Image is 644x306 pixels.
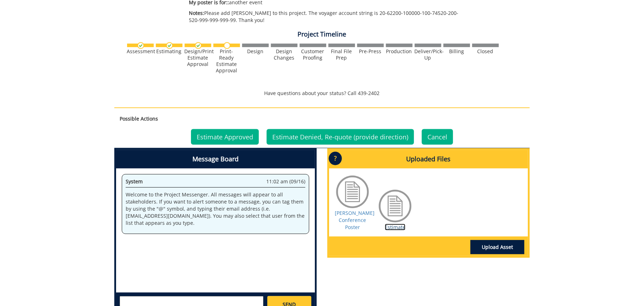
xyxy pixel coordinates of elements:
div: Design [242,48,269,55]
div: Assessment [127,48,154,55]
img: checkmark [195,42,202,49]
a: Estimate Denied, Re-quote (provide direction) [267,129,414,145]
div: Production [386,48,413,55]
a: Estimate Approved [191,129,259,145]
p: ? [329,152,342,165]
p: Have questions about your status? Call 439-2402 [114,90,530,97]
a: Estimate [385,224,405,230]
a: Cancel [422,129,453,145]
div: Billing [443,48,470,55]
h4: Uploaded Files [329,150,528,168]
div: Closed [472,48,499,55]
h4: Message Board [116,150,315,168]
div: Design Changes [271,48,298,61]
span: System [126,178,143,185]
strong: Possible Actions [120,115,158,122]
img: checkmark [166,42,173,49]
p: Please add [PERSON_NAME] to this project. The voyager account string is 20-62200-100000-100-74520... [189,10,467,24]
p: Welcome to the Project Messenger. All messages will appear to all stakeholders. If you want to al... [126,191,305,227]
a: Upload Asset [470,240,524,254]
div: Deliver/Pick-Up [415,48,441,61]
img: checkmark [137,42,144,49]
div: Design/Print Estimate Approval [185,48,211,67]
a: [PERSON_NAME] Conference Poster [335,210,375,230]
div: Estimating [156,48,182,55]
div: Pre-Press [357,48,384,55]
div: Final File Prep [328,48,355,61]
div: Print-Ready Estimate Approval [213,48,240,74]
div: Customer Proofing [300,48,326,61]
h4: Project Timeline [114,31,530,38]
span: 11:02 am (09/16) [266,178,305,185]
img: no [224,42,230,49]
span: Notes: [189,10,204,16]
